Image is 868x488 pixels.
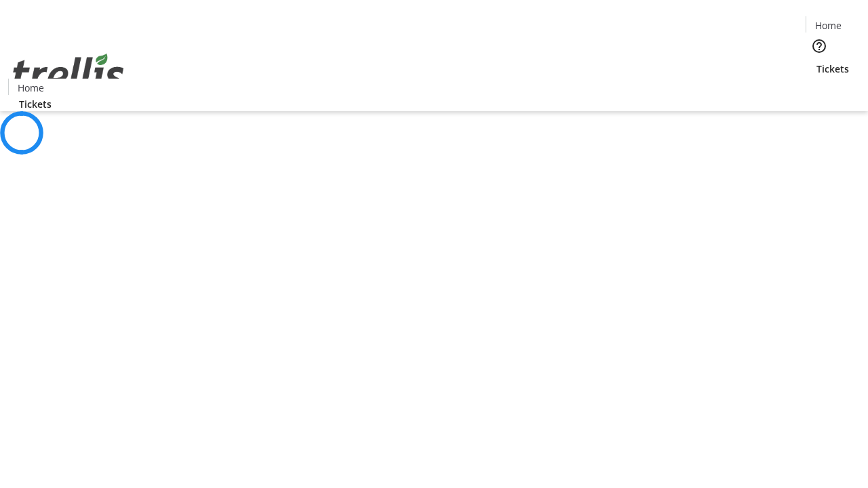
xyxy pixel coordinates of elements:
a: Tickets [806,62,860,76]
span: Tickets [19,97,52,111]
button: Help [806,33,833,60]
span: Tickets [816,62,849,76]
span: Home [815,18,842,33]
a: Home [806,18,850,33]
span: Home [18,81,44,95]
img: Orient E2E Organization IbkTnu1oJc's Logo [8,39,129,106]
button: Cart [806,76,833,103]
a: Home [9,81,52,95]
a: Tickets [8,97,62,111]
